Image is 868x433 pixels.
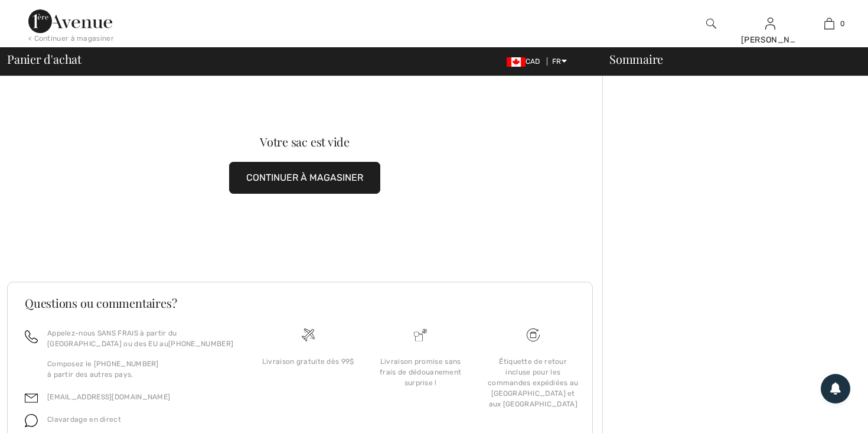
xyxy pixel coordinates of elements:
[507,57,526,67] img: Canadian Dollar
[741,34,799,46] div: [PERSON_NAME]
[25,297,575,309] h3: Questions ou commentaires?
[800,17,858,31] a: 0
[552,57,567,66] span: FR
[261,356,355,367] div: Livraison gratuite dès 99$
[595,53,861,65] div: Sommaire
[47,328,237,349] p: Appelez-nous SANS FRAIS à partir du [GEOGRAPHIC_DATA] ou des EU au
[47,359,237,380] p: Composez le [PHONE_NUMBER] à partir des autres pays.
[374,356,468,388] div: Livraison promise sans frais de dédouanement surprise !
[414,328,427,341] img: Livraison promise sans frais de dédouanement surprise&nbsp;!
[486,356,580,409] div: Étiquette de retour incluse pour les commandes expédiées au [GEOGRAPHIC_DATA] et aux [GEOGRAPHIC_...
[527,328,540,341] img: Livraison gratuite dès 99$
[824,17,834,31] img: Mon panier
[25,392,38,405] img: email
[25,330,38,343] img: call
[507,57,545,66] span: CAD
[765,18,775,29] a: Se connecter
[47,415,121,424] span: Clavardage en direct
[25,414,38,427] img: chat
[229,162,380,194] button: CONTINUER À MAGASINER
[168,340,233,348] a: [PHONE_NUMBER]
[791,398,856,427] iframe: Ouvre un widget dans lequel vous pouvez chatter avec l’un de nos agents
[765,17,775,31] img: Mes infos
[706,17,716,31] img: recherche
[7,53,81,65] span: Panier d'achat
[28,9,112,33] img: 1ère Avenue
[840,18,845,29] span: 0
[37,136,572,148] div: Votre sac est vide
[302,328,315,341] img: Livraison gratuite dès 99$
[47,393,170,401] a: [EMAIL_ADDRESS][DOMAIN_NAME]
[28,33,114,44] div: < Continuer à magasiner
